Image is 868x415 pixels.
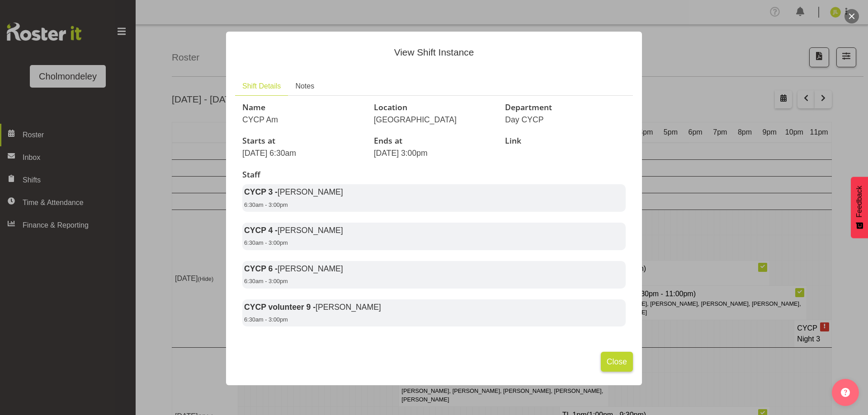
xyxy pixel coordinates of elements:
[316,303,381,312] span: [PERSON_NAME]
[242,136,363,145] h3: Starts at
[244,316,288,323] span: 6:30am - 3:00pm
[244,187,343,196] strong: CYCP 3 -
[278,264,343,273] span: [PERSON_NAME]
[244,239,288,246] span: 6:30am - 3:00pm
[295,81,314,92] span: Notes
[242,170,626,179] h3: Staff
[242,114,363,126] p: CYCP Am
[244,264,343,273] strong: CYCP 6 -
[242,147,363,159] p: [DATE] 6:30am
[374,147,495,159] p: [DATE] 3:00pm
[374,114,495,126] p: [GEOGRAPHIC_DATA]
[278,226,343,235] span: [PERSON_NAME]
[244,303,381,312] strong: CYCP volunteer 9 -
[851,177,868,238] button: Feedback - Show survey
[235,45,633,59] p: View Shift Instance
[505,136,626,145] h3: Link
[841,388,850,397] img: help-xxl-2.png
[374,136,495,145] h3: Ends at
[242,103,363,112] h3: Name
[244,278,288,284] span: 6:30am - 3:00pm
[244,201,288,208] span: 6:30am - 3:00pm
[601,352,633,372] button: Close
[242,81,281,92] span: Shift Details
[505,103,626,112] h3: Department
[278,187,343,196] span: [PERSON_NAME]
[607,356,627,368] span: Close
[374,103,495,112] h3: Location
[244,226,343,235] strong: CYCP 4 -
[854,186,865,217] span: Feedback
[505,114,626,126] p: Day CYCP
